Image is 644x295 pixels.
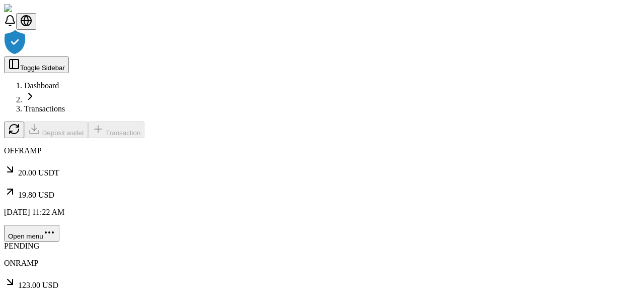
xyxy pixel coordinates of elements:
[4,259,640,268] p: ONRAMP
[24,122,88,138] button: Deposit wallet
[20,64,65,72] span: Toggle Sidebar
[4,81,640,113] nav: breadcrumb
[42,129,84,137] span: Deposit wallet
[8,232,43,240] span: Open menu
[4,56,69,73] button: Toggle Sidebar
[4,242,640,251] div: PENDING
[4,163,640,178] p: 20.00 USDT
[4,146,640,155] p: OFFRAMP
[88,122,145,138] button: Transaction
[24,104,65,113] a: Transactions
[4,225,59,242] button: Open menu
[4,186,640,200] p: 19.80 USD
[4,4,64,13] img: ShieldPay Logo
[4,208,640,217] p: [DATE] 11:22 AM
[4,276,640,290] p: 123.00 USD
[24,81,59,90] a: Dashboard
[106,129,140,137] span: Transaction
